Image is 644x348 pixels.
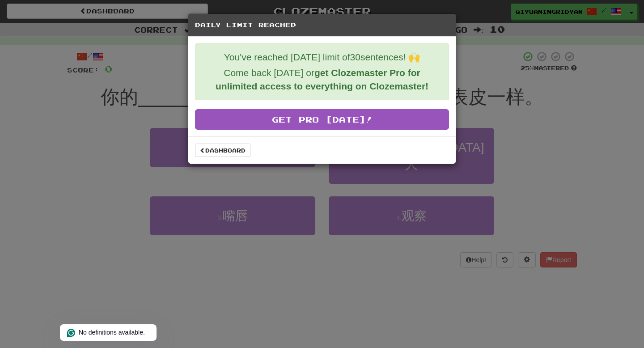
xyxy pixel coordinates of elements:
a: Get Pro [DATE]! [195,109,449,130]
p: You've reached [DATE] limit of 30 sentences! 🙌 [202,51,442,64]
h5: Daily Limit Reached [195,21,449,30]
p: Come back [DATE] or [202,66,442,93]
strong: get Clozemaster Pro for unlimited access to everything on Clozemaster! [216,68,428,91]
a: Dashboard [195,144,250,157]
